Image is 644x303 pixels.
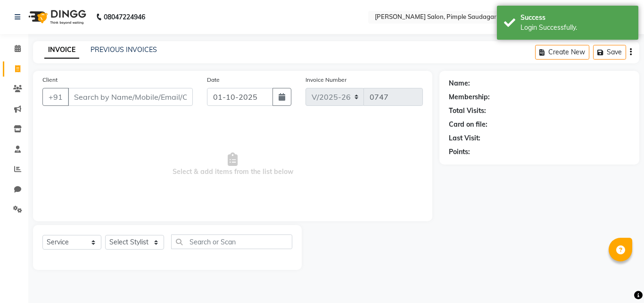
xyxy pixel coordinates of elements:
[520,23,631,33] div: Login Successfully.
[593,45,626,60] button: Save
[42,117,423,212] span: Select & add items from the list below
[91,45,157,54] a: PREVIOUS INVOICES
[104,4,145,30] b: 08047224946
[520,13,631,23] div: Success
[171,234,292,249] input: Search or Scan
[42,88,69,106] button: +91
[207,76,220,84] label: Date
[449,133,480,143] div: Last Visit:
[449,78,470,88] div: Name:
[42,76,58,84] label: Client
[44,42,79,59] a: INVOICE
[449,147,470,157] div: Points:
[449,92,490,102] div: Membership:
[449,120,487,130] div: Card on file:
[449,106,486,116] div: Total Visits:
[305,76,347,84] label: Invoice Number
[24,4,89,30] img: logo
[535,45,589,60] button: Create New
[68,88,193,106] input: Search by Name/Mobile/Email/Code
